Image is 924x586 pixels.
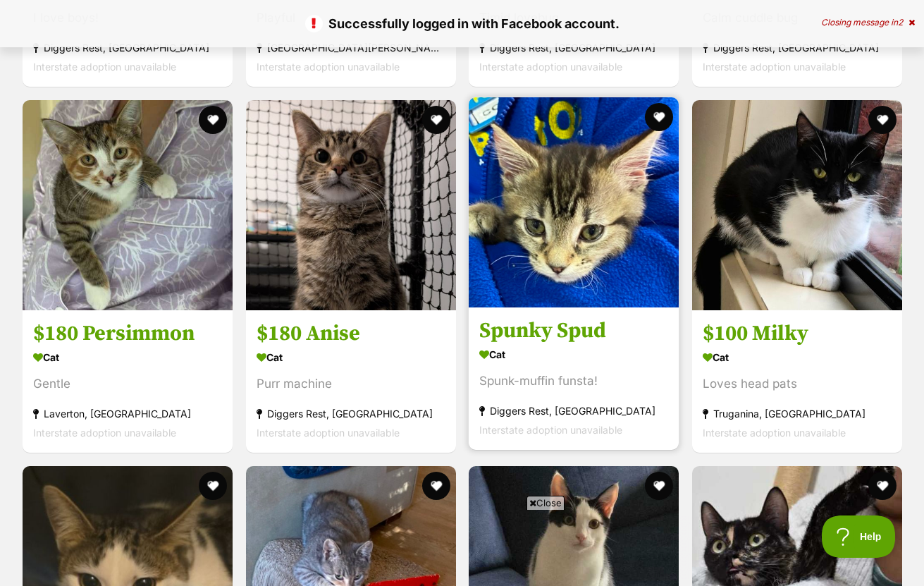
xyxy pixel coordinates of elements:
iframe: Advertisement [206,515,719,579]
button: favourite [199,472,227,500]
h3: $180 Anise [257,320,445,347]
span: Interstate adoption unavailable [257,61,400,73]
span: Interstate adoption unavailable [479,61,622,73]
img: $180 Persimmon [23,100,233,310]
span: Interstate adoption unavailable [33,61,176,73]
span: Interstate adoption unavailable [703,427,846,439]
div: Cat [257,347,445,367]
div: Loves head pats [703,374,892,393]
div: Diggers Rest, [GEOGRAPHIC_DATA] [33,38,222,57]
h3: $180 Persimmon [33,320,222,347]
button: favourite [868,106,896,134]
span: Interstate adoption unavailable [257,427,400,439]
a: $180 Anise Cat Purr machine Diggers Rest, [GEOGRAPHIC_DATA] Interstate adoption unavailable favou... [246,310,456,453]
div: Laverton, [GEOGRAPHIC_DATA] [33,404,222,423]
p: Successfully logged in with Facebook account. [14,14,910,33]
div: Cat [33,347,222,367]
div: Closing message in [821,18,915,28]
a: $180 Persimmon Cat Gentle Laverton, [GEOGRAPHIC_DATA] Interstate adoption unavailable favourite [23,310,233,453]
button: favourite [645,472,673,500]
div: Diggers Rest, [GEOGRAPHIC_DATA] [479,401,668,420]
button: favourite [868,472,896,500]
div: Purr machine [257,374,445,393]
div: Spunk-muffin funsta! [479,372,668,391]
h3: $100 Milky [703,320,892,347]
img: $100 Milky [692,100,902,310]
span: Close [526,496,565,510]
iframe: Help Scout Beacon - Open [822,515,896,558]
button: favourite [421,106,450,134]
button: favourite [199,106,227,134]
button: favourite [645,103,673,131]
div: [GEOGRAPHIC_DATA][PERSON_NAME][GEOGRAPHIC_DATA] [257,38,445,57]
h3: Spunky Spud [479,317,668,344]
span: 2 [898,17,903,28]
button: favourite [421,472,450,500]
div: Diggers Rest, [GEOGRAPHIC_DATA] [479,38,668,57]
div: Truganina, [GEOGRAPHIC_DATA] [703,404,892,423]
img: $180 Anise [246,100,456,310]
div: Cat [479,344,668,365]
img: Spunky Spud [469,97,679,307]
span: Interstate adoption unavailable [703,61,846,73]
div: Diggers Rest, [GEOGRAPHIC_DATA] [703,38,892,57]
div: Cat [703,347,892,367]
div: Gentle [33,374,222,393]
a: Spunky Spud Cat Spunk-muffin funsta! Diggers Rest, [GEOGRAPHIC_DATA] Interstate adoption unavaila... [469,307,679,450]
div: Diggers Rest, [GEOGRAPHIC_DATA] [257,404,445,423]
span: Interstate adoption unavailable [33,427,176,439]
a: $100 Milky Cat Loves head pats Truganina, [GEOGRAPHIC_DATA] Interstate adoption unavailable favou... [692,310,902,453]
span: Interstate adoption unavailable [479,424,622,436]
